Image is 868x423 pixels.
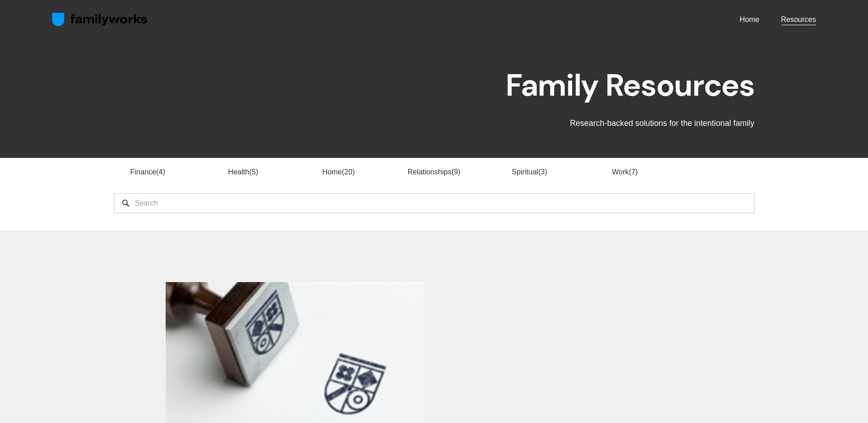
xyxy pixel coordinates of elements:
a: Resources [781,13,816,26]
span: 9 [452,168,461,176]
span: 7 [629,168,638,176]
a: Health5 [228,168,258,176]
span: 3 [538,168,547,176]
a: Finance4 [130,168,165,176]
h1: Family Resources [274,68,755,103]
span: 4 [156,168,165,176]
a: Home [740,13,760,26]
span: 5 [249,168,259,176]
a: Home20 [322,168,355,176]
input: Search [114,193,755,213]
a: Relationships9 [408,168,461,176]
a: Work7 [612,168,638,176]
img: FamilyWorks [52,12,148,27]
p: Research-backed solutions for the intentional family [274,117,755,129]
a: Spiritual3 [512,168,547,176]
span: 20 [342,168,355,176]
